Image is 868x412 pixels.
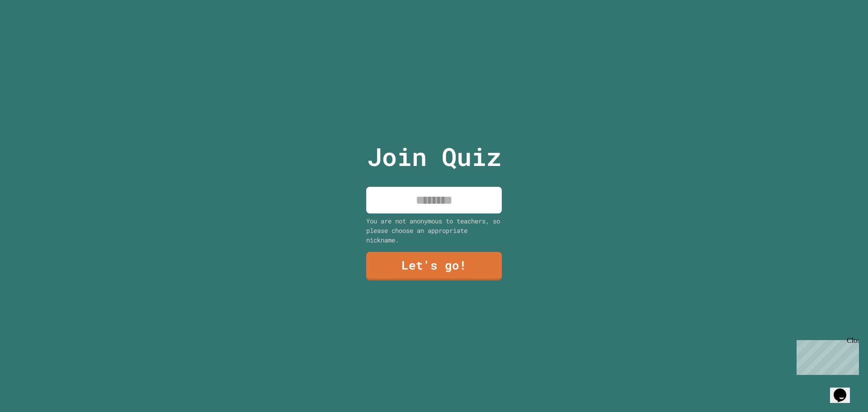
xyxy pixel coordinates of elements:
[366,252,502,280] a: Let's go!
[793,336,859,375] iframe: chat widget
[830,376,859,403] iframe: chat widget
[366,216,502,245] div: You are not anonymous to teachers, so please choose an appropriate nickname.
[4,4,62,57] div: Chat with us now!Close
[367,138,501,175] p: Join Quiz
